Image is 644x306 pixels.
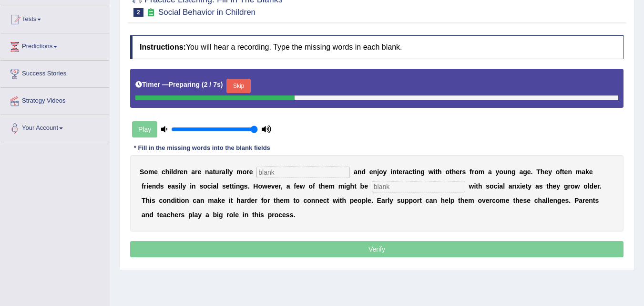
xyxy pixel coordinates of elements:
[589,168,593,176] b: e
[248,182,250,190] b: .
[232,182,234,190] b: t
[211,182,213,190] b: i
[171,197,175,204] b: d
[420,168,425,176] b: g
[240,182,244,190] b: g
[368,197,371,204] b: e
[0,88,109,112] a: Strategy Videos
[486,197,490,204] b: e
[548,168,552,176] b: y
[236,197,241,204] b: h
[338,182,344,190] b: m
[202,81,204,88] b: (
[162,168,165,176] b: c
[146,182,148,190] b: i
[460,197,465,204] b: h
[526,182,528,190] b: t
[311,197,316,204] b: n
[399,168,402,176] b: e
[377,197,381,204] b: E
[261,197,264,204] b: f
[574,197,579,204] b: P
[462,168,466,176] b: s
[499,182,503,190] b: a
[267,197,270,204] b: r
[154,168,158,176] b: e
[152,197,155,204] b: s
[522,182,526,190] b: e
[548,197,550,204] b: l
[167,197,171,204] b: n
[169,168,171,176] b: i
[148,182,152,190] b: e
[412,168,415,176] b: t
[241,197,245,204] b: a
[571,182,575,190] b: o
[296,182,300,190] b: e
[409,168,412,176] b: c
[146,8,156,17] small: Exam occurring question
[197,168,201,176] b: e
[274,197,276,204] b: t
[142,182,144,190] b: f
[372,181,465,192] input: blank
[377,168,379,176] b: j
[171,182,175,190] b: a
[195,168,197,176] b: r
[144,168,148,176] b: o
[173,168,177,176] b: d
[183,182,186,190] b: y
[190,182,192,190] b: i
[229,168,233,176] b: y
[389,197,393,204] b: y
[589,197,593,204] b: n
[564,168,568,176] b: e
[213,182,216,190] b: a
[296,197,300,204] b: o
[145,197,150,204] b: h
[246,168,249,176] b: r
[333,197,338,204] b: w
[546,197,548,204] b: l
[585,197,589,204] b: e
[159,197,163,204] b: c
[338,197,340,204] b: i
[582,168,585,176] b: a
[468,197,474,204] b: m
[560,168,562,176] b: f
[474,168,479,176] b: o
[482,197,486,204] b: v
[303,197,307,204] b: c
[135,81,223,88] h5: Timer —
[219,168,222,176] b: r
[215,168,219,176] b: u
[140,168,144,176] b: S
[527,197,531,204] b: e
[229,197,231,204] b: i
[251,197,255,204] b: e
[209,168,213,176] b: a
[546,182,549,190] b: t
[435,168,438,176] b: t
[388,197,389,204] b: l
[383,168,387,176] b: y
[583,197,585,204] b: r
[177,168,180,176] b: r
[499,168,503,176] b: o
[429,197,433,204] b: a
[579,197,583,204] b: a
[369,168,373,176] b: e
[236,182,240,190] b: n
[362,197,366,204] b: p
[458,197,460,204] b: t
[593,197,595,204] b: t
[450,168,452,176] b: t
[321,182,325,190] b: h
[488,168,492,176] b: a
[179,197,181,204] b: i
[177,197,179,204] b: t
[519,168,523,176] b: a
[267,182,271,190] b: e
[236,168,242,176] b: m
[196,197,200,204] b: a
